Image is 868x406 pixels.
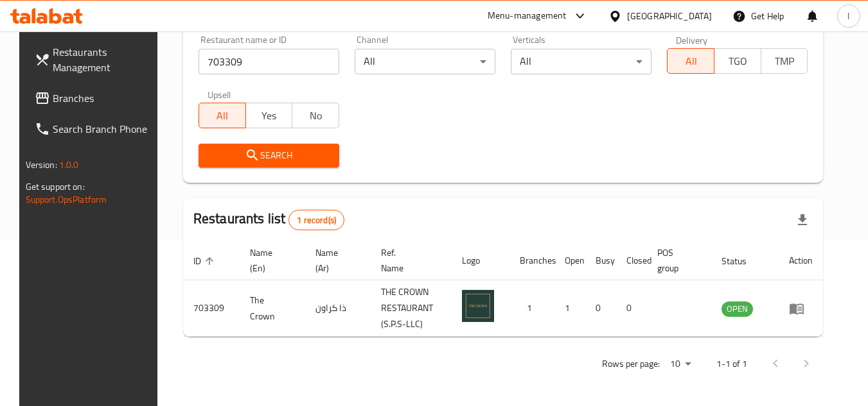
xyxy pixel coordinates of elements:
[554,280,585,337] td: 1
[676,35,708,44] label: Delivery
[53,90,154,106] span: Branches
[452,241,509,280] th: Logo
[554,241,585,280] th: Open
[209,148,329,164] span: Search
[847,9,849,23] span: l
[305,280,371,337] td: ذا كراون
[289,214,344,226] span: 1 record(s)
[665,355,696,374] div: Rows per page:
[315,245,355,276] span: Name (Ar)
[602,356,660,372] p: Rows per page:
[53,121,154,137] span: Search Branch Phone
[371,280,452,337] td: THE CROWN RESTAURANT (S.P.S-LLC)
[193,253,218,269] span: ID
[766,52,803,71] span: TMP
[24,114,164,144] a: Search Branch Phone
[722,301,753,317] div: OPEN
[714,48,761,74] button: TGO
[240,280,305,337] td: The Crown
[779,241,823,280] th: Action
[208,90,231,99] label: Upsell
[761,48,808,74] button: TMP
[722,253,763,269] span: Status
[616,241,647,280] th: Closed
[789,301,813,316] div: Menu
[183,241,824,337] table: enhanced table
[509,280,554,337] td: 1
[199,103,246,128] button: All
[720,52,756,71] span: TGO
[511,49,651,74] div: All
[585,280,616,337] td: 0
[26,156,57,173] span: Version:
[787,205,818,235] div: Export file
[716,356,747,372] p: 1-1 of 1
[193,209,344,230] h2: Restaurants list
[355,49,495,74] div: All
[488,8,567,24] div: Menu-management
[673,52,709,71] span: All
[26,191,107,208] a: Support.OpsPlatform
[722,301,753,316] span: OPEN
[245,103,293,128] button: Yes
[59,156,79,173] span: 1.0.0
[667,48,714,74] button: All
[616,280,647,337] td: 0
[24,83,164,114] a: Branches
[462,290,494,322] img: The Crown
[199,144,339,167] button: Search
[657,245,696,276] span: POS group
[627,9,712,23] div: [GEOGRAPHIC_DATA]
[288,210,344,230] div: Total records count
[381,245,437,276] span: Ref. Name
[251,106,288,125] span: Yes
[585,241,616,280] th: Busy
[199,49,339,74] input: Search for restaurant name or ID..
[24,37,164,83] a: Restaurants Management
[297,106,334,125] span: No
[26,178,85,195] span: Get support on:
[183,280,240,337] td: 703309
[292,103,339,128] button: No
[509,241,554,280] th: Branches
[204,106,241,125] span: All
[53,44,154,75] span: Restaurants Management
[250,245,290,276] span: Name (En)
